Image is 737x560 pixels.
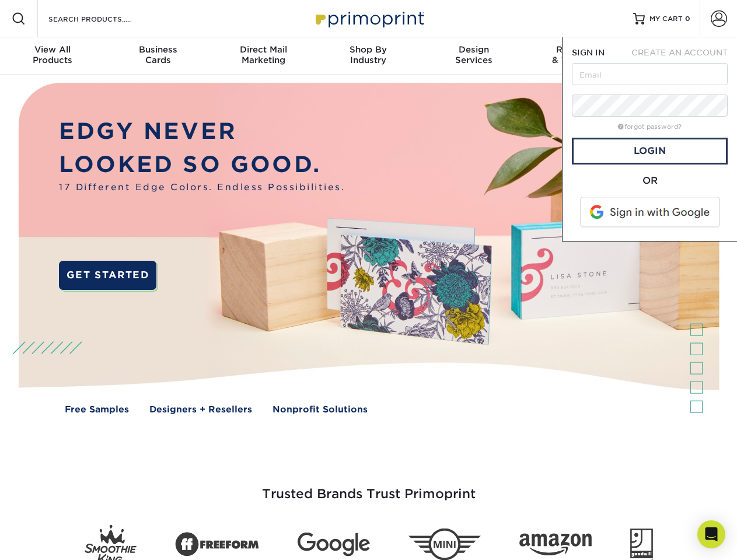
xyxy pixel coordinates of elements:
a: BusinessCards [105,37,210,75]
img: Amazon [519,534,592,556]
span: MY CART [649,14,683,24]
div: Open Intercom Messenger [697,520,725,548]
input: Email [572,63,728,85]
a: DesignServices [421,37,526,75]
div: Cards [105,44,210,65]
img: Google [298,533,370,556]
a: Resources& Templates [526,37,631,75]
span: Direct Mail [211,44,316,55]
a: GET STARTED [59,261,156,290]
a: Shop ByIndustry [316,37,421,75]
img: Primoprint [310,6,427,31]
span: Business [105,44,210,55]
a: forgot password? [618,123,682,131]
a: Nonprofit Solutions [273,403,368,416]
a: Designers + Resellers [149,403,252,416]
div: & Templates [526,44,631,65]
div: Services [421,44,526,65]
a: Login [572,138,728,164]
div: Industry [316,44,421,65]
div: Marketing [211,44,316,65]
span: CREATE AN ACCOUNT [631,48,728,57]
a: Free Samples [65,403,129,416]
p: EDGY NEVER [59,115,345,148]
span: 0 [685,15,690,23]
span: 17 Different Edge Colors. Endless Possibilities. [59,181,345,194]
p: LOOKED SO GOOD. [59,148,345,181]
span: Shop By [316,44,421,55]
input: SEARCH PRODUCTS..... [47,12,161,26]
span: Resources [526,44,631,55]
a: Direct MailMarketing [211,37,316,75]
span: Design [421,44,526,55]
img: Goodwill [630,528,653,560]
span: SIGN IN [572,48,605,57]
div: OR [572,174,728,188]
h3: Trusted Brands Trust Primoprint [27,459,710,516]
